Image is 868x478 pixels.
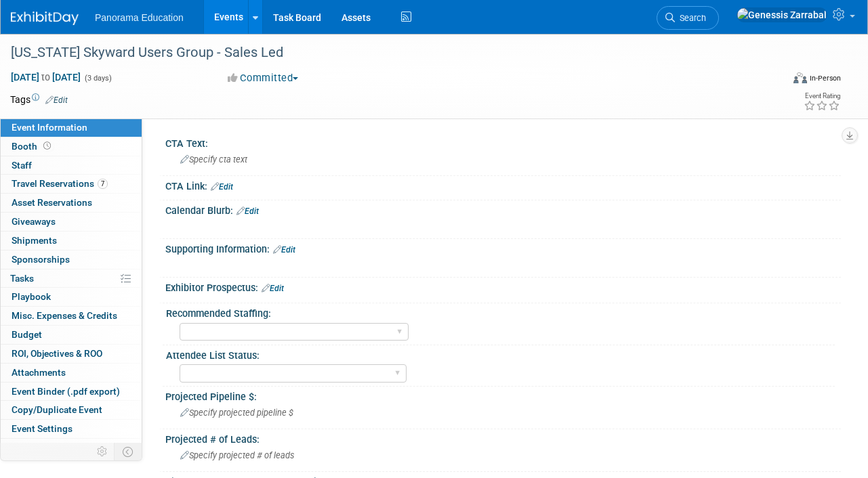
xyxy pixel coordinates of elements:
[165,176,841,194] div: CTA Link:
[166,345,835,362] div: Attendee List Status:
[1,269,142,288] a: Tasks
[1,213,142,231] a: Giveaways
[273,245,295,255] a: Edit
[165,429,841,446] div: Projected # of Leads:
[1,175,142,193] a: Travel Reservations7
[236,207,259,216] a: Edit
[793,72,807,83] img: Format-Inperson.png
[1,420,142,438] a: Event Settings
[6,41,770,65] div: [US_STATE] Skyward Users Group - Sales Led
[12,310,117,321] span: Misc. Expenses & Credits
[12,386,120,397] span: Event Binder (.pdf export)
[165,239,841,257] div: Supporting Information:
[12,178,108,189] span: Travel Reservations
[12,122,87,133] span: Event Information
[1,307,142,325] a: Misc. Expenses & Credits
[95,12,184,23] span: Panorama Education
[720,70,841,91] div: Event Format
[98,179,108,189] span: 7
[115,443,142,460] td: Toggle Event Tabs
[1,383,142,401] a: Event Binder (.pdf export)
[165,387,841,404] div: Projected Pipeline $:
[12,235,57,246] span: Shipments
[180,408,293,418] span: Specify projected pipeline $
[12,254,70,265] span: Sponsorships
[45,95,68,105] a: Edit
[165,278,841,295] div: Exhibitor Prospectus:
[262,284,284,293] a: Edit
[12,329,42,340] span: Budget
[10,273,34,284] span: Tasks
[166,303,835,320] div: Recommended Staffing:
[12,216,56,227] span: Giveaways
[1,251,142,269] a: Sponsorships
[12,404,102,415] span: Copy/Duplicate Event
[83,74,112,83] span: (3 days)
[12,291,51,302] span: Playbook
[211,182,233,192] a: Edit
[223,71,304,85] button: Committed
[1,118,142,137] a: Event Information
[10,71,81,83] span: [DATE] [DATE]
[91,443,115,460] td: Personalize Event Tab Strip
[12,160,32,171] span: Staff
[1,439,142,457] a: Logs
[1,288,142,306] a: Playbook
[12,367,66,378] span: Attachments
[12,141,54,152] span: Booth
[804,93,840,100] div: Event Rating
[1,364,142,382] a: Attachments
[675,13,706,23] span: Search
[657,6,719,30] a: Search
[165,200,841,218] div: Calendar Blurb:
[41,141,54,151] span: Booth not reserved yet
[1,156,142,175] a: Staff
[12,197,92,208] span: Asset Reservations
[809,73,841,83] div: In-Person
[10,93,68,106] td: Tags
[180,450,294,460] span: Specify projected # of leads
[11,12,79,25] img: ExhibitDay
[12,348,102,359] span: ROI, Objectives & ROO
[180,154,247,165] span: Specify cta text
[1,345,142,363] a: ROI, Objectives & ROO
[12,442,32,453] span: Logs
[1,232,142,250] a: Shipments
[1,137,142,156] a: Booth
[1,326,142,344] a: Budget
[1,194,142,212] a: Asset Reservations
[1,401,142,419] a: Copy/Duplicate Event
[39,72,52,83] span: to
[12,423,73,434] span: Event Settings
[165,133,841,150] div: CTA Text:
[737,7,827,22] img: Genessis Zarrabal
